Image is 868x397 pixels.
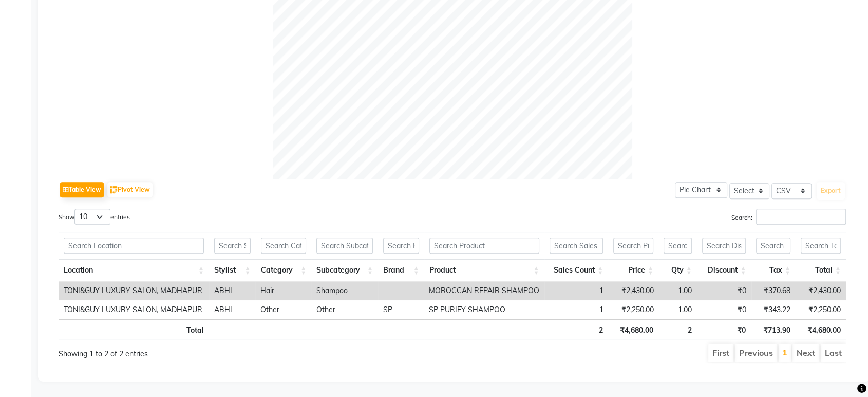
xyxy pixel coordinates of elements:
[613,238,653,254] input: Search Price
[378,259,424,281] th: Brand: activate to sort column ascending
[550,238,603,254] input: Search Sales Count
[59,281,209,300] td: TONI&GUY LUXURY SALON, MADHAPUR
[256,259,312,281] th: Category: activate to sort column ascending
[751,319,796,339] th: ₹713.90
[751,259,796,281] th: Tax: activate to sort column ascending
[383,238,419,254] input: Search Brand
[796,300,846,319] td: ₹2,250.00
[311,281,378,300] td: Shampoo
[697,281,751,300] td: ₹0
[60,182,104,197] button: Table View
[311,259,378,281] th: Subcategory: activate to sort column ascending
[756,238,790,254] input: Search Tax
[801,238,841,254] input: Search Total
[697,300,751,319] td: ₹0
[796,259,846,281] th: Total: activate to sort column ascending
[59,342,378,359] div: Showing 1 to 2 of 2 entries
[64,238,204,254] input: Search Location
[255,300,311,319] td: Other
[658,259,697,281] th: Qty: activate to sort column ascending
[544,300,609,319] td: 1
[664,238,692,254] input: Search Qty
[107,182,153,197] button: Pivot View
[756,209,846,225] input: Search:
[544,281,609,300] td: 1
[110,186,118,194] img: pivot.png
[209,300,256,319] td: ABHI
[59,319,209,339] th: Total
[214,238,251,254] input: Search Stylist
[59,209,130,225] label: Show entries
[429,238,539,254] input: Search Product
[608,259,658,281] th: Price: activate to sort column ascending
[311,300,378,319] td: Other
[544,319,609,339] th: 2
[609,300,659,319] td: ₹2,250.00
[697,319,751,339] th: ₹0
[424,259,544,281] th: Product: activate to sort column ascending
[659,281,697,300] td: 1.00
[702,238,746,254] input: Search Discount
[316,238,373,254] input: Search Subcategory
[59,259,209,281] th: Location: activate to sort column ascending
[796,281,846,300] td: ₹2,430.00
[659,300,697,319] td: 1.00
[697,259,751,281] th: Discount: activate to sort column ascending
[209,259,256,281] th: Stylist: activate to sort column ascending
[209,281,256,300] td: ABHI
[261,238,307,254] input: Search Category
[796,319,846,339] th: ₹4,680.00
[751,281,796,300] td: ₹370.68
[817,182,845,200] button: Export
[255,281,311,300] td: Hair
[544,259,609,281] th: Sales Count: activate to sort column ascending
[609,281,659,300] td: ₹2,430.00
[59,300,209,319] td: TONI&GUY LUXURY SALON, MADHAPUR
[424,300,544,319] td: SP PURIFY SHAMPOO
[782,347,787,357] a: 1
[424,281,544,300] td: MOROCCAN REPAIR SHAMPOO
[378,300,424,319] td: SP
[608,319,658,339] th: ₹4,680.00
[74,209,110,225] select: Showentries
[731,209,846,225] label: Search:
[658,319,697,339] th: 2
[751,300,796,319] td: ₹343.22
